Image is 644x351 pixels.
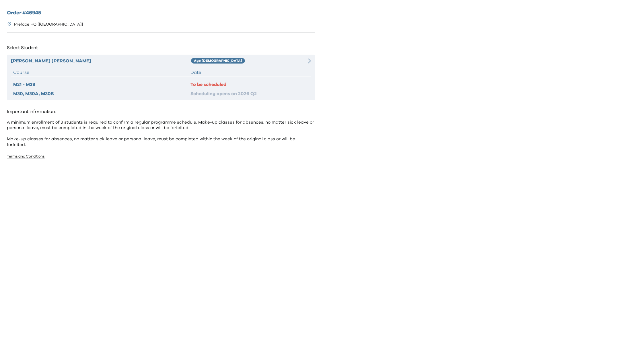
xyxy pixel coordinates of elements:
p: A minimum enrollment of 3 students is required to confirm a regular programme schedule. Make-up c... [7,120,315,148]
p: Select Student [7,43,315,52]
div: Course [13,69,190,76]
p: Important information: [7,107,315,116]
div: To be scheduled [190,81,309,88]
div: Scheduling opens on 2026 Q2 [190,90,309,97]
div: Age [DEMOGRAPHIC_DATA] [191,58,245,64]
div: M30, M30A, M30B [13,90,190,97]
a: Terms and Conditions [7,155,45,158]
div: M21 - M29 [13,81,190,88]
div: [PERSON_NAME] [PERSON_NAME] [11,57,191,64]
p: Preface HQ [[GEOGRAPHIC_DATA]] [14,22,83,28]
h2: Order # 46945 [7,9,315,17]
div: Date [190,69,309,76]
